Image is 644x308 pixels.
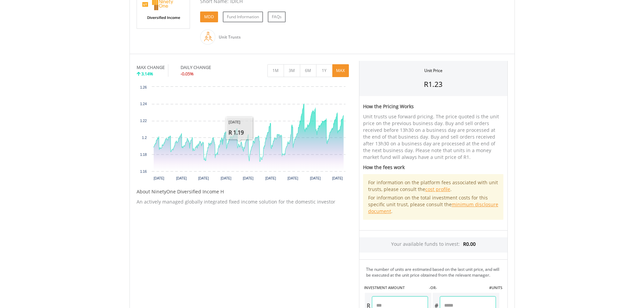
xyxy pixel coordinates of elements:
text: 1.22 [140,119,147,123]
text: 1.16 [140,170,147,173]
div: Unit Price [424,68,443,73]
text: [DATE] [198,176,209,180]
button: 6M [300,64,316,77]
svg: Interactive chart [137,84,349,185]
text: 1.24 [140,102,147,106]
p: Unit trusts use forward pricing. The price quoted is the unit price on the previous business day.... [363,113,504,161]
span: -0.05% [181,71,194,77]
a: cost profile [425,186,450,192]
button: 1M [267,64,284,77]
span: R1.23 [424,79,443,89]
p: For information on the total investment costs for this specific unit trust, please consult the . [368,194,499,215]
button: MAX [332,64,349,77]
text: 1.18 [140,153,147,157]
text: [DATE] [310,176,321,180]
span: How the fees work [363,164,405,170]
text: [DATE] [287,176,298,180]
text: [DATE] [153,176,164,180]
div: Chart. Highcharts interactive chart. [137,84,349,185]
text: [DATE] [332,176,343,180]
label: INVESTMENT AMOUNT [364,285,405,290]
button: 1Y [316,64,333,77]
text: [DATE] [243,176,254,180]
div: The number of units are estimated based on the last unit price, and will be executed at the unit ... [366,266,505,278]
button: 3M [284,64,300,77]
text: 1.26 [140,86,147,89]
text: [DATE] [220,176,231,180]
p: For information on the platform fees associated with unit trusts, please consult the . [368,179,499,193]
text: 1.2 [142,136,147,140]
span: R0.00 [463,241,476,247]
h5: About NinetyOne Diversified Income H [137,188,349,195]
a: MDD [200,11,218,22]
text: [DATE] [265,176,276,180]
div: Unit Trusts [215,29,241,45]
a: Fund Information [223,11,263,22]
div: MAX CHANGE [137,64,165,71]
span: 3.14% [141,71,153,77]
div: Your available funds to invest: [359,237,507,253]
p: An actively managed globally integrated fixed income solution for the domestic investor [137,198,349,205]
label: #UNITS [489,285,502,290]
span: How the Pricing Works [363,103,414,110]
a: minimum disclosure document [368,201,498,214]
div: DAILY CHANGE [181,64,234,71]
a: FAQs [268,11,286,22]
label: -OR- [429,285,437,290]
text: [DATE] [176,176,187,180]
